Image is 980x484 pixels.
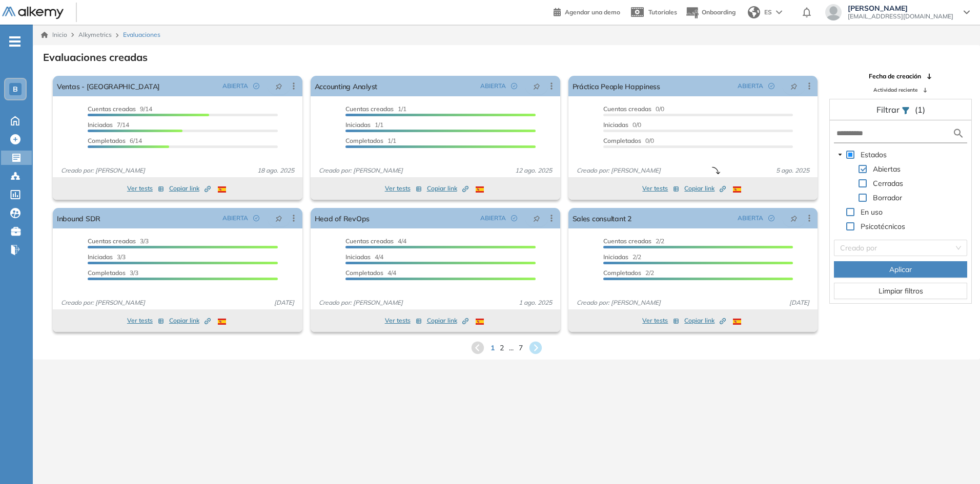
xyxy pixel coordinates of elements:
span: 3/3 [88,253,126,261]
span: pushpin [790,82,798,90]
span: Cuentas creadas [603,105,651,113]
span: ABIERTA [222,214,248,223]
span: 7/14 [88,121,129,129]
span: [PERSON_NAME] [848,4,953,12]
span: Completados [345,269,383,277]
a: Agendar una demo [554,5,620,17]
span: ABIERTA [480,81,506,91]
a: Inicio [41,30,67,39]
span: ABIERTA [480,214,506,223]
button: Aplicar [834,261,967,278]
i: - [9,40,21,43]
span: Cuentas creadas [345,237,394,245]
span: pushpin [790,214,798,222]
span: Tutoriales [648,8,677,16]
span: En uso [861,207,883,217]
span: [EMAIL_ADDRESS][DOMAIN_NAME] [848,12,953,20]
span: 0/0 [603,105,664,113]
span: 2/2 [603,253,641,261]
a: Head of RevOps [315,208,370,228]
img: ESP [218,186,226,193]
img: ESP [476,319,484,325]
span: Abiertas [871,163,903,175]
span: Agendar una demo [565,8,620,16]
span: 5 ago. 2025 [772,166,813,175]
a: Sales consultant 2 [573,208,631,228]
button: pushpin [783,210,805,226]
span: 1 [491,343,495,353]
span: (1) [915,103,925,116]
span: ABIERTA [738,81,763,91]
span: 2/2 [603,237,664,245]
span: Copiar link [169,316,211,325]
button: pushpin [268,210,290,226]
span: Creado por: [PERSON_NAME] [315,166,407,175]
a: Inbound SDR [57,208,100,228]
span: 9/14 [88,105,152,113]
span: ... [509,343,514,353]
a: Ventas - [GEOGRAPHIC_DATA] [57,76,160,96]
span: Alkymetrics [78,31,112,38]
span: 4/4 [345,269,396,277]
span: 4/4 [345,237,406,245]
span: 1/1 [345,121,383,129]
span: Estados [859,149,889,161]
button: Ver tests [642,182,679,195]
span: Copiar link [427,184,468,193]
h3: Evaluaciones creadas [43,51,148,64]
span: 18 ago. 2025 [253,166,298,175]
img: Logo [2,7,64,19]
span: Creado por: [PERSON_NAME] [573,166,665,175]
span: Abiertas [873,164,901,174]
span: 2 [500,343,504,353]
span: Cerradas [873,179,903,188]
span: Iniciadas [603,121,628,129]
span: Cuentas creadas [603,237,651,245]
span: Borrador [871,192,904,204]
span: 4/4 [345,253,383,261]
img: search icon [952,127,965,140]
span: pushpin [275,82,282,90]
span: caret-down [838,152,843,157]
a: Accounting Analyst [315,76,377,96]
img: ESP [218,319,226,325]
span: check-circle [253,215,259,221]
span: En uso [859,206,885,218]
span: Iniciadas [88,121,113,129]
span: Psicotécnicos [859,220,907,233]
span: Copiar link [684,184,726,193]
span: check-circle [511,215,517,221]
span: Copiar link [169,184,211,193]
button: Copiar link [684,182,726,195]
span: Iniciadas [603,253,628,261]
button: pushpin [525,78,548,94]
span: 2/2 [603,269,654,277]
span: Creado por: [PERSON_NAME] [315,298,407,307]
span: Iniciadas [345,121,371,129]
button: Copiar link [427,182,468,195]
button: Copiar link [169,314,211,327]
span: Creado por: [PERSON_NAME] [573,298,665,307]
button: Ver tests [642,314,679,327]
span: 7 [519,343,523,353]
span: [DATE] [785,298,813,307]
span: Iniciadas [345,253,371,261]
button: pushpin [783,78,805,94]
button: Onboarding [685,2,736,24]
a: Práctica People Happiness [573,76,660,96]
span: pushpin [275,214,282,222]
button: Copiar link [684,314,726,327]
img: ESP [733,319,741,325]
span: 6/14 [88,137,142,144]
span: 3/3 [88,269,138,277]
span: 12 ago. 2025 [511,166,556,175]
span: Cuentas creadas [345,105,394,113]
span: Creado por: [PERSON_NAME] [57,298,149,307]
span: check-circle [253,83,259,89]
img: world [748,6,760,18]
span: 1 ago. 2025 [515,298,556,307]
button: Ver tests [127,314,164,327]
span: check-circle [768,215,774,221]
span: Actividad reciente [873,86,917,94]
span: pushpin [533,82,540,90]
